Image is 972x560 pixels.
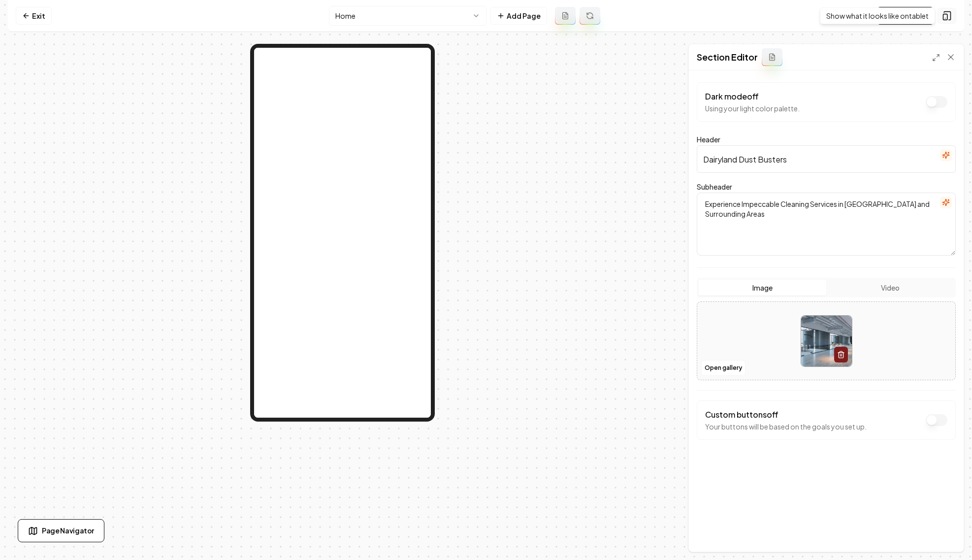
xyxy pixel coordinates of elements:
[697,50,758,64] h2: Section Editor
[877,7,934,25] a: Visit Page
[705,422,867,431] p: Your buttons will be based on the goals you set up.
[826,280,954,296] button: Video
[699,280,826,296] button: Image
[580,7,600,25] button: Regenerate page
[705,409,778,420] label: Custom buttons off
[490,7,547,25] button: Add Page
[705,91,759,101] label: Dark mode off
[705,103,800,113] p: Using your light color palette.
[801,316,852,366] img: image
[820,7,935,24] div: Show what it looks like on tablet
[697,182,732,191] label: Subheader
[555,7,576,25] button: Add admin page prompt
[42,526,94,536] span: Page Navigator
[18,519,104,542] button: Page Navigator
[762,48,782,66] button: Add admin section prompt
[697,145,956,173] input: Header
[697,135,720,144] label: Header
[16,7,52,25] a: Exit
[701,360,745,376] button: Open gallery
